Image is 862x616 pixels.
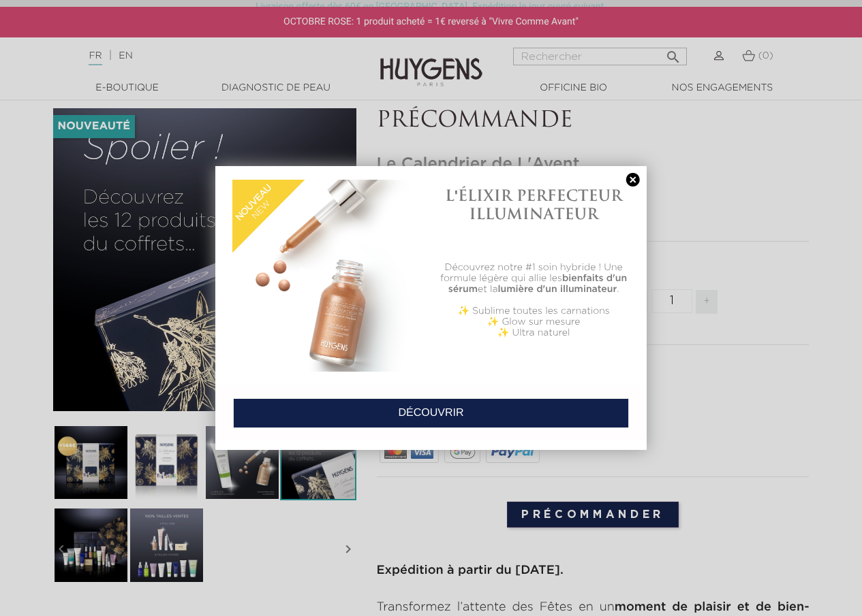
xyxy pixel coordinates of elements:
[233,398,629,428] a: DÉCOUVRIR
[438,262,630,295] p: Découvrez notre #1 soin hybride ! Une formule légère qui allie les et la .
[438,187,630,223] h1: L'ÉLIXIR PERFECTEUR ILLUMINATEUR
[498,285,617,294] b: lumière d'un illuminateur
[448,274,627,294] b: bienfaits d'un sérum
[438,306,630,317] p: ✨ Sublime toutes les carnations
[438,317,630,327] p: ✨ Glow sur mesure
[438,327,630,338] p: ✨ Ultra naturel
